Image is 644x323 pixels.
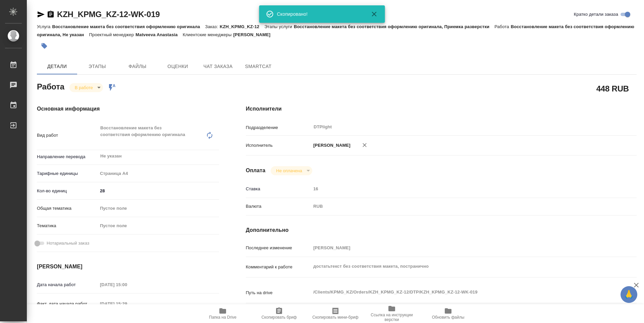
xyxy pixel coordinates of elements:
[311,261,604,272] textarea: достатьтекст без соответствия макета, постранично
[246,245,311,251] p: Последнее изменение
[246,186,311,192] p: Ставка
[311,142,351,149] p: [PERSON_NAME]
[246,264,311,270] p: Комментарий к работе
[37,263,219,271] h4: [PERSON_NAME]
[242,62,274,71] span: SmartCat
[574,11,618,18] span: Кратко детали заказа
[57,10,160,19] a: KZH_KPMG_KZ-12-WK-019
[37,10,45,18] button: Скопировать ссылку для ЯМессенджера
[98,203,219,214] div: Пустое поле
[251,304,307,323] button: Скопировать бриф
[246,105,637,113] h4: Исполнители
[37,24,52,29] p: Услуга
[37,39,52,53] button: Добавить тэг
[52,24,205,29] p: Восстановление макета без соответствия оформлению оригинала
[89,32,136,37] p: Проектный менеджер
[368,313,416,322] span: Ссылка на инструкции верстки
[246,289,311,296] p: Путь на drive
[98,168,219,179] div: Страница А4
[312,315,358,320] span: Скопировать мини-бриф
[246,142,311,149] p: Исполнитель
[209,315,236,320] span: Папка на Drive
[69,83,103,92] div: В работе
[195,304,251,323] button: Папка на Drive
[41,62,73,71] span: Детали
[47,240,89,247] span: Нотариальный заказ
[311,286,604,298] textarea: /Clients/KPMG_KZ/Orders/KZH_KPMG_KZ-12/DTP/KZH_KPMG_KZ-12-WK-019
[121,62,154,71] span: Файлы
[73,85,95,90] button: В работе
[37,105,219,113] h4: Основная информация
[205,24,219,29] p: Заказ:
[37,301,98,307] p: Факт. дата начала работ
[246,203,311,210] p: Валюта
[277,11,361,17] div: Скопировано!
[37,80,64,92] h2: Работа
[220,24,264,29] p: KZH_KPMG_KZ-12
[37,153,98,160] p: Направление перевода
[274,168,304,174] button: Не оплачена
[621,286,637,303] button: 🙏
[623,287,635,302] span: 🙏
[246,124,311,131] p: Подразделение
[261,315,297,320] span: Скопировать бриф
[81,62,113,71] span: Этапы
[37,222,98,229] p: Тематика
[183,32,233,37] p: Клиентские менеджеры
[162,62,194,71] span: Оценки
[311,243,604,253] input: Пустое поле
[98,280,156,289] input: Пустое поле
[100,205,211,212] div: Пустое поле
[311,201,604,212] div: RUB
[37,205,98,212] p: Общая тематика
[37,132,98,139] p: Вид работ
[233,32,275,37] p: [PERSON_NAME]
[98,220,219,232] div: Пустое поле
[37,188,98,194] p: Кол-во единиц
[202,62,234,71] span: Чат заказа
[311,184,604,194] input: Пустое поле
[364,304,420,323] button: Ссылка на инструкции верстки
[271,166,312,175] div: В работе
[596,83,629,94] h2: 448 RUB
[37,281,98,288] p: Дата начала работ
[264,24,294,29] p: Этапы услуги
[432,315,465,320] span: Обновить файлы
[100,222,211,229] div: Пустое поле
[47,10,55,18] button: Скопировать ссылку
[136,32,183,37] p: Matveeva Anastasia
[357,138,372,152] button: Удалить исполнителя
[494,24,511,29] p: Работа
[307,304,364,323] button: Скопировать мини-бриф
[37,170,98,177] p: Тарифные единицы
[246,226,637,234] h4: Дополнительно
[98,299,156,309] input: Пустое поле
[294,24,494,29] p: Восстановление макета без соответствия оформлению оригинала, Приемка разверстки
[366,10,382,18] button: Закрыть
[98,186,219,196] input: ✎ Введи что-нибудь
[420,304,476,323] button: Обновить файлы
[246,167,266,175] h4: Оплата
